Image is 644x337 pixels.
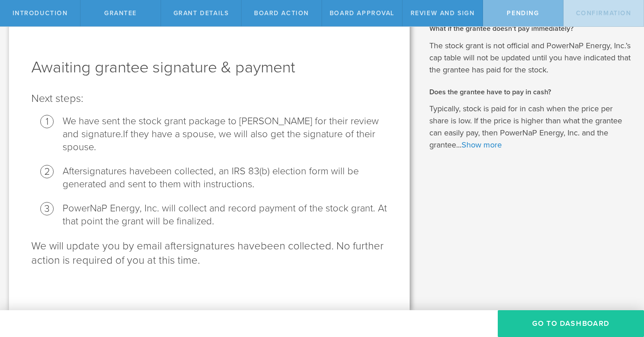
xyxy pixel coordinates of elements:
span: Review and Sign [411,9,475,17]
p: Next steps: [31,92,387,106]
span: Introduction [13,9,68,17]
li: We have sent the stock grant package to [PERSON_NAME] for their review and signature . [63,115,387,154]
h2: What if the grantee doesn’t pay immediately? [429,24,631,34]
p: We will update you by email after been collected. No further action is required of you at this time. [31,239,387,268]
p: Typically, stock is paid for in cash when the price per share is low. If the price is higher than... [429,103,631,151]
span: Confirmation [576,9,631,17]
span: Grant Details [174,9,229,17]
button: Go To Dashboard [498,310,644,337]
h2: Does the grantee have to pay in cash? [429,87,631,97]
a: Show more [462,140,502,150]
span: If they have a spouse, we will also get the signature of their spouse. [63,128,375,153]
span: signatures have [186,240,261,253]
li: After been collected, an IRS 83(b) election form will be generated and sent to them with instruct... [63,165,387,191]
p: The stock grant is not official and PowerNaP Energy, Inc.’s cap table will not be updated until y... [429,40,631,76]
h1: Awaiting grantee signature & payment [31,57,387,78]
span: Grantee [104,9,137,17]
span: Board Approval [330,9,394,17]
span: Pending [507,9,539,17]
span: Board Action [254,9,309,17]
span: signatures have [83,165,150,177]
li: PowerNaP Energy, Inc. will collect and record payment of the stock grant. At that point the grant... [63,202,387,228]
